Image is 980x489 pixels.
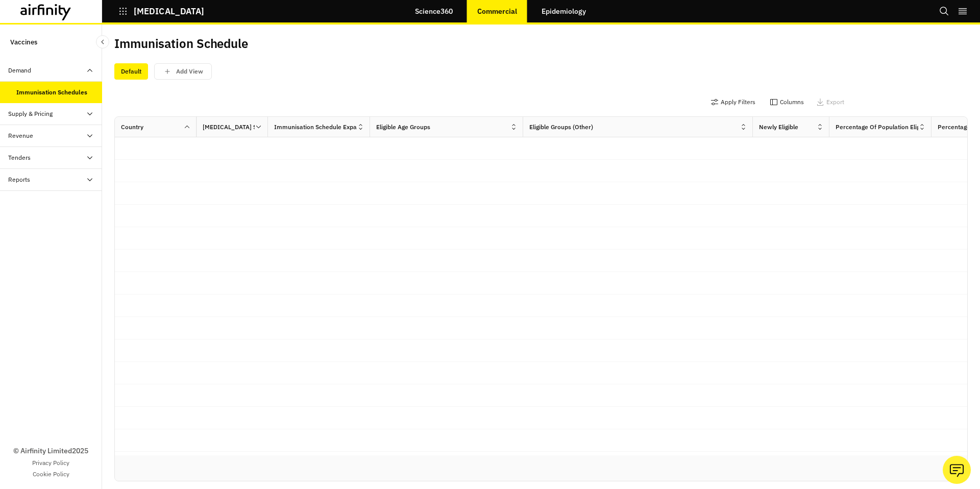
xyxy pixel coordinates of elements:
div: Eligible Age Groups [376,123,430,132]
p: Vaccines [10,33,37,52]
p: [MEDICAL_DATA] [134,7,204,16]
div: Reports [8,175,30,184]
h2: Immunisation Schedule [114,36,248,51]
div: Revenue [8,131,33,140]
p: Commercial [477,7,517,15]
button: Export [816,94,844,110]
div: [MEDICAL_DATA] Season [203,123,255,132]
button: Ask our analysts [943,456,971,484]
a: Cookie Policy [33,470,69,479]
div: Newly Eligible [759,123,798,132]
div: Tenders [8,153,31,162]
button: save changes [154,63,212,80]
button: Columns [770,94,804,110]
button: Apply Filters [710,94,755,110]
button: Close Sidebar [96,35,109,48]
button: [MEDICAL_DATA] [118,3,204,20]
div: Eligible Groups (Other) [529,123,593,132]
div: Immunisation Schedules [16,88,87,97]
div: Percentage of Population Eligible For Vaccination [836,123,918,132]
a: Privacy Policy [32,458,69,468]
button: Search [939,3,949,20]
p: Export [826,99,844,106]
p: © Airfinity Limited 2025 [13,446,88,456]
div: Supply & Pricing [8,109,53,118]
div: Demand [8,66,31,75]
p: Add View [176,68,203,75]
div: Country [121,123,143,132]
div: Immunisation Schedule Expanded [274,123,357,132]
div: Default [114,63,148,80]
